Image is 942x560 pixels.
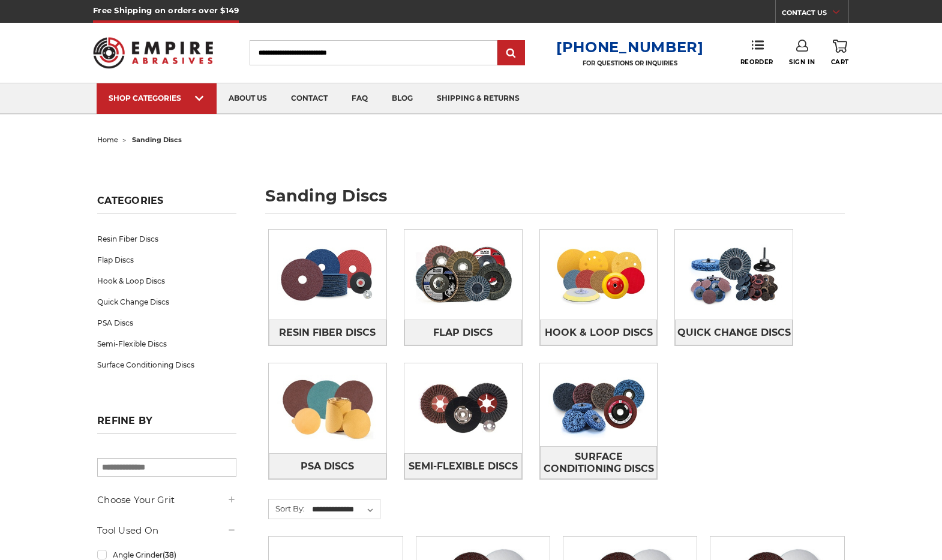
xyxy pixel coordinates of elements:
[556,59,704,67] p: FOR QUESTIONS OR INQUIRIES
[831,40,849,66] a: Cart
[404,320,522,345] a: Flap Discs
[97,249,236,270] a: Flap Discs
[269,320,386,345] a: Resin Fiber Discs
[409,456,518,477] span: Semi-Flexible Discs
[97,333,236,354] a: Semi-Flexible Discs
[499,41,523,65] input: Submit
[269,233,386,316] img: Resin Fiber Discs
[540,363,658,446] img: Surface Conditioning Discs
[163,550,176,559] span: (38)
[269,499,305,517] label: Sort By:
[404,367,522,450] img: Semi-Flexible Discs
[109,94,205,103] div: SHOP CATEGORIES
[540,233,658,316] img: Hook & Loop Discs
[404,233,522,316] img: Flap Discs
[740,58,773,66] span: Reorder
[540,320,658,345] a: Hook & Loop Discs
[97,493,236,507] h5: Choose Your Grit
[97,136,118,144] a: home
[675,320,793,345] a: Quick Change Discs
[380,83,425,114] a: blog
[279,83,340,114] a: contact
[782,6,848,23] a: CONTACT US
[269,453,386,479] a: PSA Discs
[310,501,380,519] select: Sort By:
[831,58,849,66] span: Cart
[265,188,845,213] h1: sanding discs
[97,312,236,333] a: PSA Discs
[433,323,493,343] span: Flap Discs
[340,83,380,114] a: faq
[97,354,236,375] a: Surface Conditioning Discs
[556,38,704,56] a: [PHONE_NUMBER]
[404,453,522,479] a: Semi-Flexible Discs
[540,446,658,479] a: Surface Conditioning Discs
[279,323,376,343] span: Resin Fiber Discs
[425,83,532,114] a: shipping & returns
[789,58,815,66] span: Sign In
[541,447,657,479] span: Surface Conditioning Discs
[97,291,236,312] a: Quick Change Discs
[545,323,653,343] span: Hook & Loop Discs
[269,367,386,450] img: PSA Discs
[217,83,279,114] a: about us
[97,228,236,249] a: Resin Fiber Discs
[93,29,213,76] img: Empire Abrasives
[97,270,236,291] a: Hook & Loop Discs
[97,195,236,213] h5: Categories
[677,323,791,343] span: Quick Change Discs
[301,456,354,477] span: PSA Discs
[97,415,236,433] h5: Refine by
[97,523,236,538] h5: Tool Used On
[740,40,773,65] a: Reorder
[132,136,182,144] span: sanding discs
[675,233,793,316] img: Quick Change Discs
